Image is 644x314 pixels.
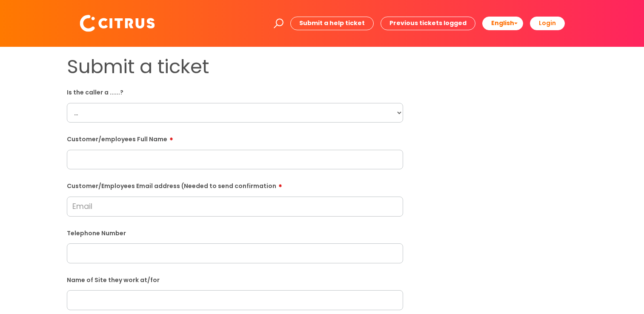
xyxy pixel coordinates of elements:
[290,17,374,30] a: Submit a help ticket
[381,17,475,30] a: Previous tickets logged
[491,19,514,27] span: English
[67,180,403,190] label: Customer/Employees Email address (Needed to send confirmation
[67,275,403,284] label: Name of Site they work at/for
[67,197,403,216] input: Email
[67,228,403,237] label: Telephone Number
[67,55,403,78] h1: Submit a ticket
[67,133,403,143] label: Customer/employees Full Name
[67,87,403,96] label: Is the caller a ......?
[539,19,556,27] b: Login
[530,17,565,30] a: Login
